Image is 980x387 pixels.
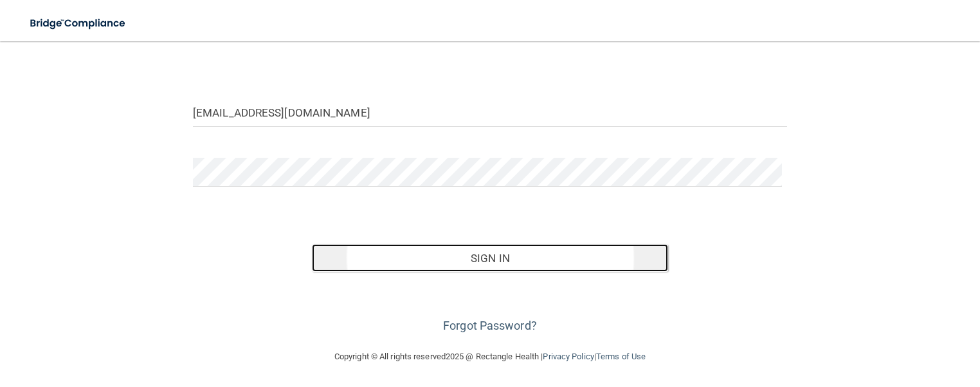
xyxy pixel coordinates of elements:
button: Sign In [312,244,669,272]
input: Email [193,98,787,127]
a: Terms of Use [596,352,646,361]
img: bridge_compliance_login_screen.278c3ca4.svg [19,10,138,37]
a: Forgot Password? [443,319,537,332]
a: Privacy Policy [543,352,594,361]
div: Copyright © All rights reserved 2025 @ Rectangle Health | | [255,336,725,377]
